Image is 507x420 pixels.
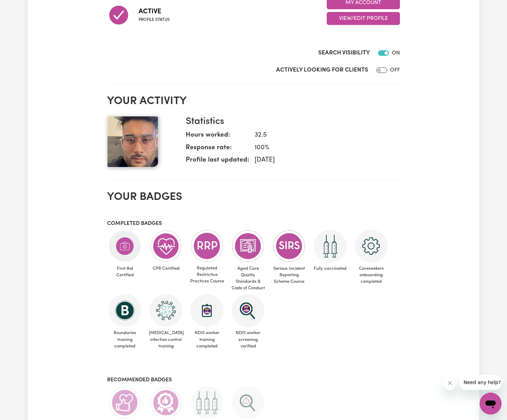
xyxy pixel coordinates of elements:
img: CS Academy: Serious Incident Reporting Scheme course completed [273,230,305,263]
h3: Recommended badges [107,377,400,383]
dt: Hours worked: [186,130,249,143]
dt: Profile last updated: [186,155,249,168]
img: Your profile picture [107,116,158,167]
span: OFF [390,67,400,73]
img: CS Academy: Careseekers Onboarding course completed [355,230,388,263]
span: Careseekers onboarding completed [353,263,389,288]
span: CPR Certified [148,263,184,275]
h3: Completed badges [107,220,400,227]
span: Serious Incident Reporting Scheme Course [271,263,307,288]
span: First Aid Certified [107,263,143,281]
dd: [DATE] [249,155,394,165]
iframe: Message from company [459,375,502,390]
img: CS Academy: Boundaries in care and support work course completed [108,294,141,327]
img: CS Academy: Identify & Respond to Abuse & Neglect in Aged & Disability course completed [232,386,264,419]
dd: 100 % [249,143,394,153]
img: Care and support worker has completed CPR Certification [149,230,182,263]
h2: Your activity [107,95,400,108]
span: Fully vaccinated [312,263,348,275]
span: [MEDICAL_DATA] infection control training [148,327,184,352]
label: Search Visibility [318,49,370,58]
span: Profile status [139,17,170,23]
img: CS Academy: COVID-19 Infection Control Training course completed [149,294,182,327]
h2: Your badges [107,191,400,204]
img: CS Academy: Regulated Restrictive Practices course completed [191,230,223,262]
img: CS Academy: Introduction to NDIS Worker Training course completed [191,294,223,327]
span: NDIS worker screening verified [230,327,266,352]
dt: Response rate: [186,143,249,156]
span: NDIS worker training completed [189,327,225,352]
img: CS Academy: Aged Care Quality Standards & Code of Conduct course completed [232,230,264,263]
span: Active [139,7,170,17]
span: ON [392,50,400,56]
img: Care and support worker has completed First Aid Certification [108,230,141,263]
iframe: Close message [443,376,457,390]
span: Regulated Restrictive Practices Course [189,262,225,288]
img: Care and support worker has received booster dose of COVID-19 vaccination [191,386,223,419]
label: Actively Looking for Clients [276,66,368,75]
span: Aged Care Quality Standards & Code of Conduct [230,263,266,294]
h3: Statistics [186,116,394,128]
button: View/Edit Profile [327,12,400,25]
iframe: Button to launch messaging window [480,393,502,415]
dd: 32.5 [249,130,394,140]
img: Care and support worker has received 2 doses of COVID-19 vaccine [314,230,347,263]
img: Care worker is recommended by Careseekers [108,386,141,419]
span: Boundaries training completed [107,327,143,352]
img: Care worker is most reliable worker [149,386,182,419]
img: NDIS Worker Screening Verified [232,294,264,327]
